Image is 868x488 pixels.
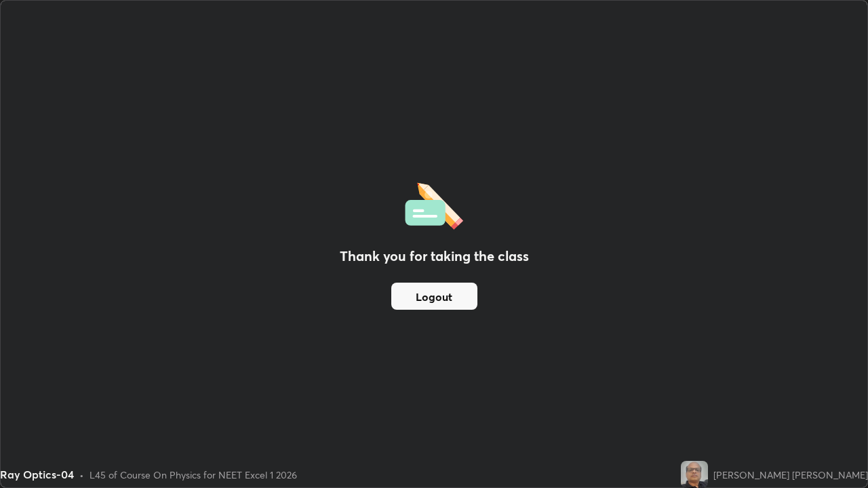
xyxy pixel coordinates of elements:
[340,246,529,266] h2: Thank you for taking the class
[713,468,868,482] div: [PERSON_NAME] [PERSON_NAME]
[391,283,477,310] button: Logout
[90,468,297,482] div: L45 of Course On Physics for NEET Excel 1 2026
[79,468,84,482] div: •
[681,461,708,488] img: 6d8922c71edb4d2f9cf14d969731cb53.jpg
[405,178,463,230] img: offlineFeedback.1438e8b3.svg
